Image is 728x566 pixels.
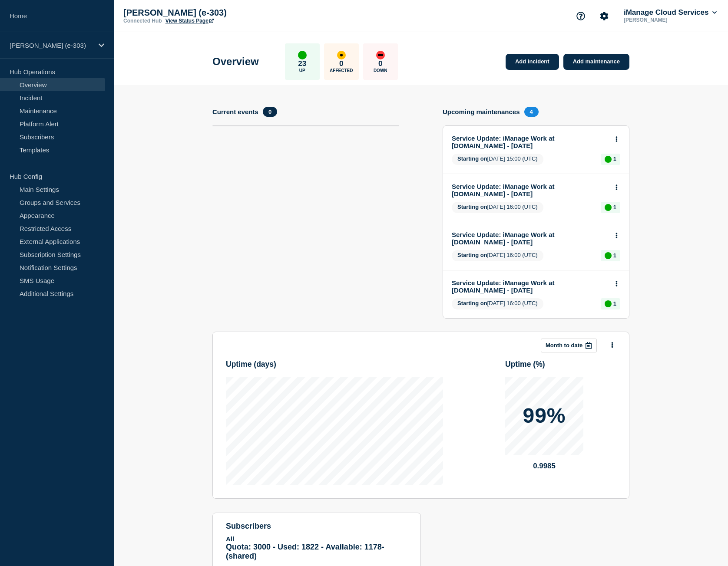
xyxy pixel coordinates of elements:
[123,18,162,24] p: Connected Hub
[212,108,258,115] h4: Current events
[524,107,539,117] span: 4
[505,462,583,471] p: 0.9985
[506,54,559,70] a: Add incident
[546,342,582,349] p: Month to date
[443,108,520,115] h4: Upcoming maintenances
[123,8,297,18] p: [PERSON_NAME] (e-303)
[563,54,629,70] a: Add maintenance
[457,300,487,306] span: Starting on
[452,231,609,246] a: Service Update: iManage Work at [DOMAIN_NAME] - [DATE]
[298,51,307,59] div: up
[572,7,590,25] button: Support
[452,135,609,149] a: Service Update: iManage Work at [DOMAIN_NAME] - [DATE]
[457,252,487,258] span: Starting on
[226,522,407,531] h4: subscribers
[605,204,612,211] div: up
[452,298,543,309] span: [DATE] 16:00 (UTC)
[263,107,277,117] span: 0
[212,56,259,68] h1: Overview
[165,18,214,24] a: View Status Page
[10,42,93,49] p: [PERSON_NAME] (e-303)
[339,59,343,68] p: 0
[226,543,384,560] span: Quota: 3000 - Used: 1822 - Available: 1178 - (shared)
[595,7,613,25] button: Account settings
[330,68,353,73] p: Affected
[457,155,487,162] span: Starting on
[457,204,487,210] span: Starting on
[452,279,609,294] a: Service Update: iManage Work at [DOMAIN_NAME] - [DATE]
[605,252,612,259] div: up
[298,59,306,68] p: 23
[613,156,616,162] p: 1
[452,202,543,213] span: [DATE] 16:00 (UTC)
[452,183,609,197] a: Service Update: iManage Work at [DOMAIN_NAME] - [DATE]
[605,156,612,163] div: up
[378,59,382,68] p: 0
[299,68,305,73] p: Up
[337,51,346,59] div: affected
[505,360,616,369] h3: Uptime ( % )
[452,250,543,261] span: [DATE] 16:00 (UTC)
[613,252,616,259] p: 1
[374,68,387,73] p: Down
[613,300,616,307] p: 1
[226,360,443,369] h3: Uptime ( days )
[226,535,407,543] p: All
[613,204,616,211] p: 1
[605,300,612,307] div: up
[452,154,543,165] span: [DATE] 15:00 (UTC)
[376,51,385,59] div: down
[622,8,718,17] button: iManage Cloud Services
[541,339,597,352] button: Month to date
[523,405,566,426] p: 99%
[622,17,712,23] p: [PERSON_NAME]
